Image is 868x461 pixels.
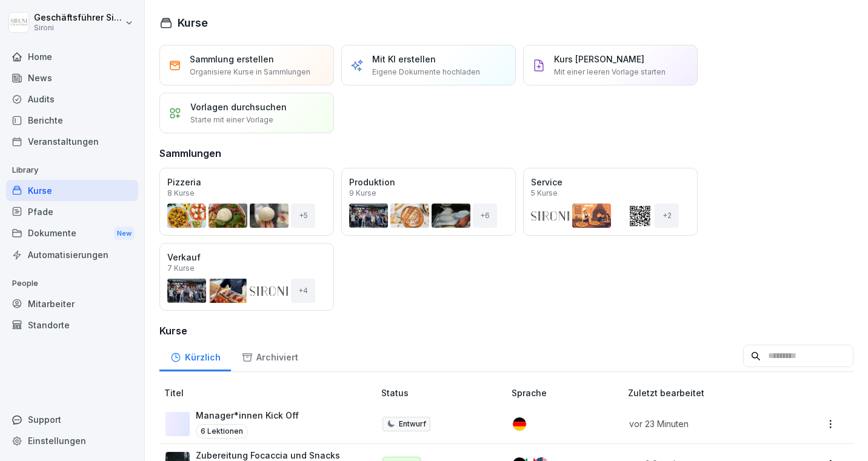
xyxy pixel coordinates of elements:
p: 6 Lektionen [196,424,248,439]
div: Support [6,409,138,430]
p: Kurs [PERSON_NAME] [554,53,644,65]
a: Veranstaltungen [6,131,138,152]
a: Pizzeria8 Kurse+5 [159,168,334,236]
p: Starte mit einer Vorlage [190,114,273,125]
h1: Kurse [178,15,208,31]
p: Sironi [34,24,122,32]
p: Sprache [512,386,623,399]
p: Verkauf [167,251,326,264]
a: Berichte [6,110,138,131]
a: Pfade [6,201,138,222]
p: Mit einer leeren Vorlage starten [554,67,666,78]
p: Manager*innen Kick Off [196,409,299,422]
p: Library [6,161,138,180]
p: Pizzeria [167,176,326,188]
p: Vorlagen durchsuchen [190,101,287,113]
a: Kurse [6,180,138,201]
a: DokumenteNew [6,222,138,245]
p: People [6,274,138,293]
h3: Kurse [159,323,853,338]
p: 8 Kurse [167,190,195,197]
p: Status [381,386,507,399]
p: Zuletzt bearbeitet [628,386,796,399]
div: + 6 [473,204,497,228]
p: 9 Kurse [349,190,376,197]
a: Audits [6,88,138,110]
div: New [114,227,135,240]
p: Service [531,176,690,188]
a: Kürzlich [159,340,231,371]
div: + 2 [655,204,679,228]
div: + 4 [291,279,315,303]
img: de.svg [513,417,526,431]
div: Dokumente [6,222,138,245]
p: Geschäftsführer Sironi [34,13,122,23]
a: Home [6,46,138,67]
p: Titel [164,386,376,399]
p: Organisiere Kurse in Sammlungen [190,67,310,78]
a: News [6,67,138,88]
a: Verkauf7 Kurse+4 [159,243,334,311]
p: vor 23 Minuten [629,417,781,430]
p: 7 Kurse [167,265,195,272]
a: Service5 Kurse+2 [523,168,698,236]
h3: Sammlungen [159,146,221,161]
div: + 5 [291,204,315,228]
p: Produktion [349,176,508,188]
p: Sammlung erstellen [190,53,274,65]
a: Einstellungen [6,430,138,451]
p: Eigene Dokumente hochladen [372,67,480,78]
a: Mitarbeiter [6,293,138,314]
a: Automatisierungen [6,244,138,265]
a: Standorte [6,314,138,336]
p: Mit KI erstellen [372,53,436,65]
a: Archiviert [231,340,309,371]
p: 5 Kurse [531,190,558,197]
p: Entwurf [399,419,426,429]
a: Produktion9 Kurse+6 [341,168,516,236]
